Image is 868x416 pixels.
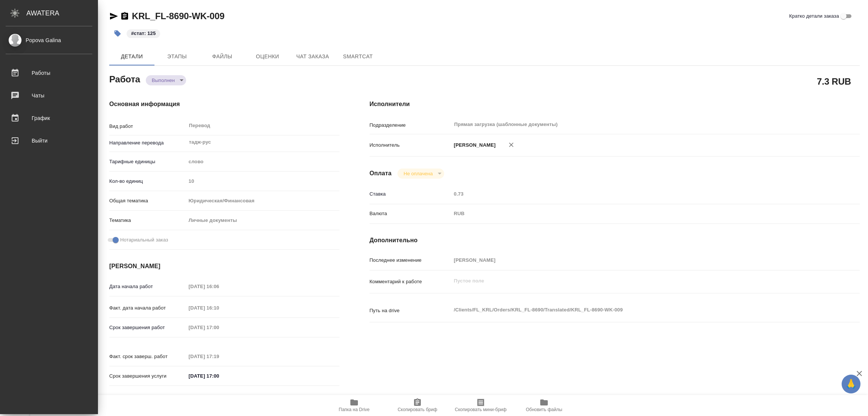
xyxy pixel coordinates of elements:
a: Чаты [2,86,96,105]
div: Popova Galina [6,36,92,44]
h4: [PERSON_NAME] [109,262,339,271]
span: Оценки [249,52,286,61]
div: Юридическая/Финансовая [186,194,339,207]
a: KRL_FL-8690-WK-009 [132,11,225,21]
h2: 7.3 RUB [817,75,851,88]
h2: Работа [109,72,140,85]
input: ✎ Введи что-нибудь [186,370,252,381]
div: AWATERA [26,6,98,21]
p: Кол-во единиц [109,178,186,185]
button: Скопировать бриф [386,395,449,416]
span: Скопировать бриф [397,407,437,412]
input: Пустое поле [186,281,252,292]
input: Пустое поле [451,255,819,266]
p: Ставка [370,190,451,198]
span: стат: 125 [126,30,161,36]
button: Удалить исполнителя [503,137,520,153]
button: Скопировать ссылку для ЯМессенджера [109,12,118,21]
p: Общая тематика [109,197,186,205]
p: Валюта [370,210,451,217]
p: [PERSON_NAME] [451,141,496,149]
p: Факт. срок заверш. работ [109,353,186,360]
input: Пустое поле [186,351,252,362]
p: Вид работ [109,123,186,130]
p: Срок завершения услуги [109,372,186,380]
div: Выполнен [397,169,444,179]
button: Папка на Drive [322,395,386,416]
button: 🙏 [842,375,860,393]
a: Выйти [2,131,96,150]
input: Пустое поле [186,302,252,313]
div: Личные документы [186,214,339,227]
p: Тематика [109,217,186,224]
div: Выйти [6,135,92,146]
div: слово [186,155,339,168]
a: График [2,109,96,128]
button: Выполнен [150,77,177,84]
a: Работы [2,64,96,82]
p: Путь на drive [370,307,451,314]
p: Исполнитель [370,141,451,149]
p: Направление перевода [109,139,186,147]
p: Подразделение [370,121,451,129]
span: 🙏 [845,376,857,392]
span: SmartCat [340,52,376,61]
span: Файлы [204,52,240,61]
span: Этапы [159,52,195,61]
p: Комментарий к работе [370,278,451,285]
span: Обновить файлы [526,407,562,412]
span: Детали [114,52,150,61]
p: Тарифные единицы [109,158,186,165]
span: Скопировать мини-бриф [455,407,506,412]
p: Факт. дата начала работ [109,304,186,312]
button: Скопировать мини-бриф [449,395,512,416]
p: Последнее изменение [370,257,451,264]
span: Кратко детали заказа [789,12,839,20]
input: Пустое поле [186,322,252,333]
h4: Дополнительно [370,236,860,245]
div: Работы [6,67,92,79]
input: Пустое поле [451,188,819,199]
span: Чат заказа [295,52,331,61]
textarea: /Clients/FL_KRL/Orders/KRL_FL-8690/Translated/KRL_FL-8690-WK-009 [451,304,819,316]
div: RUB [451,207,819,220]
button: Обновить файлы [512,395,576,416]
div: Выполнен [146,75,186,85]
button: Не оплачена [401,170,435,177]
p: Срок завершения работ [109,324,186,331]
input: Пустое поле [186,176,339,187]
p: Дата начала работ [109,283,186,290]
h4: Исполнители [370,100,860,109]
h4: Оплата [370,169,392,178]
div: Чаты [6,90,92,101]
div: График [6,112,92,124]
p: #стат: 125 [131,30,156,37]
h4: Основная информация [109,100,339,109]
span: Нотариальный заказ [120,236,168,244]
button: Добавить тэг [109,25,126,42]
button: Скопировать ссылку [120,12,129,21]
span: Папка на Drive [339,407,370,412]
